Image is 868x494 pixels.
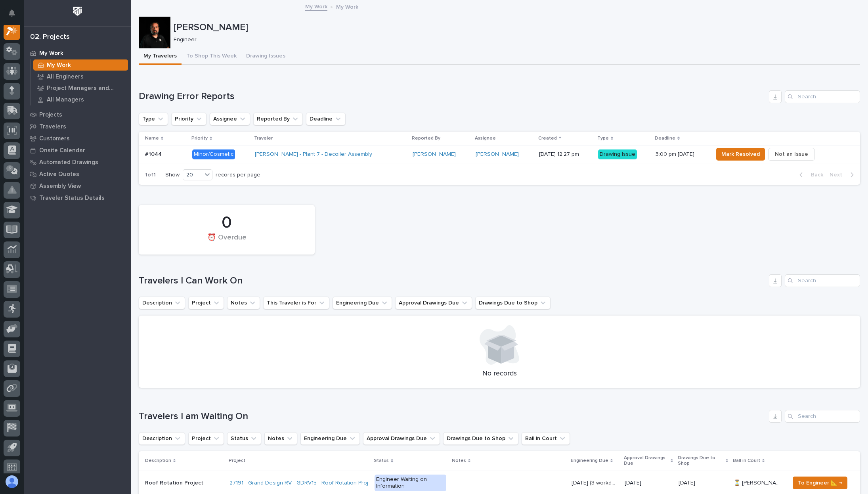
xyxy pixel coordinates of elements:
[254,134,273,143] p: Traveler
[227,297,260,309] button: Notes
[31,71,131,82] a: All Engineers
[24,168,131,180] a: Active Quotes
[4,5,20,21] button: Notifications
[24,132,131,144] a: Customers
[374,456,389,465] p: Status
[31,59,131,71] a: My Work
[476,151,519,158] a: [PERSON_NAME]
[412,134,440,143] p: Reported By
[24,192,131,204] a: Traveler Status Details
[47,96,84,103] p: All Managers
[785,410,860,423] input: Search
[31,82,131,94] a: Project Managers and Engineers
[24,109,131,121] a: Projects
[806,171,823,178] span: Back
[571,456,608,465] p: Engineering Due
[24,180,131,192] a: Assembly View
[188,297,224,309] button: Project
[768,148,815,161] button: Not an Issue
[171,113,206,125] button: Priority
[775,149,808,159] span: Not an Issue
[305,2,327,11] a: My Work
[229,480,376,486] a: 27191 - Grand Design RV - GDRV15 - Roof Rotation Project
[139,91,766,102] h1: Drawing Error Reports
[39,123,66,130] p: Travelers
[145,149,163,158] p: #1044
[679,478,697,486] p: [DATE]
[443,432,518,445] button: Drawings Due to Shop
[229,456,245,465] p: Project
[139,48,182,65] button: My Travelers
[253,113,303,125] button: Reported By
[598,149,637,159] div: Drawing Issue
[733,456,760,465] p: Ball in Court
[522,432,570,445] button: Ball in Court
[793,171,826,178] button: Back
[39,183,81,190] p: Assembly View
[375,475,446,491] div: Engineer Waiting on Information
[785,90,860,103] input: Search
[678,454,724,468] p: Drawings Due to Shop
[395,297,472,309] button: Approval Drawings Due
[452,456,466,465] p: Notes
[165,172,180,178] p: Show
[139,113,168,125] button: Type
[475,134,496,143] p: Assignee
[39,50,63,57] p: My Work
[145,456,171,465] p: Description
[145,134,159,143] p: Name
[453,480,454,486] div: -
[24,156,131,168] a: Automated Drawings
[31,94,131,105] a: All Managers
[24,47,131,59] a: My Work
[145,478,205,486] p: Roof Rotation Project
[174,22,857,33] p: [PERSON_NAME]
[716,148,765,161] button: Mark Resolved
[47,73,84,80] p: All Engineers
[39,147,85,154] p: Onsite Calendar
[826,171,860,178] button: Next
[475,297,551,309] button: Drawings Due to Shop
[264,432,297,445] button: Notes
[139,165,162,185] p: 1 of 1
[10,10,20,22] div: Notifications
[572,478,620,486] p: [DATE] (3 workdays)
[47,62,71,69] p: My Work
[333,297,392,309] button: Engineering Due
[39,111,62,119] p: Projects
[216,172,260,178] p: records per page
[306,113,346,125] button: Deadline
[188,432,224,445] button: Project
[336,2,358,11] p: My Work
[148,370,851,378] p: No records
[139,411,766,422] h1: Travelers I am Waiting On
[139,146,860,163] tr: #1044#1044 Minor/Cosmetic[PERSON_NAME] - Plant 7 - Decoiler Assembly [PERSON_NAME] [PERSON_NAME] ...
[830,171,847,178] span: Next
[263,297,329,309] button: This Traveler is For
[656,149,696,158] p: 3:00 pm [DATE]
[798,478,842,488] span: To Engineer 📐 →
[655,134,675,143] p: Deadline
[539,151,592,158] p: [DATE] 12:27 pm
[39,159,98,166] p: Automated Drawings
[139,432,185,445] button: Description
[785,274,860,287] div: Search
[227,432,261,445] button: Status
[192,149,235,159] div: Minor/Cosmetic
[183,171,202,179] div: 20
[413,151,456,158] a: [PERSON_NAME]
[300,432,360,445] button: Engineering Due
[152,213,301,233] div: 0
[4,473,20,490] button: users-avatar
[30,33,70,42] div: 02. Projects
[734,478,785,486] p: ⏳ [PERSON_NAME]
[24,144,131,156] a: Onsite Calendar
[182,48,241,65] button: To Shop This Week
[625,480,672,486] p: [DATE]
[47,85,125,92] p: Project Managers and Engineers
[624,454,669,468] p: Approval Drawings Due
[152,234,301,250] div: ⏰ Overdue
[39,171,79,178] p: Active Quotes
[191,134,208,143] p: Priority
